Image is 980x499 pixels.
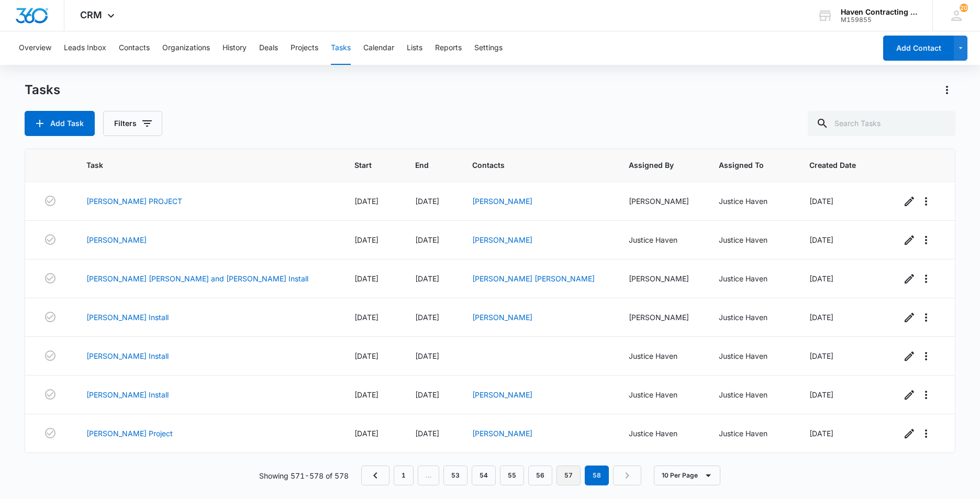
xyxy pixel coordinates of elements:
[25,82,60,98] h1: Tasks
[86,428,173,439] a: [PERSON_NAME] Project
[809,351,833,360] span: [DATE]
[841,16,917,24] div: account id
[472,429,532,438] a: [PERSON_NAME]
[86,196,182,207] a: [PERSON_NAME] PROJECT
[472,197,532,206] a: [PERSON_NAME]
[331,31,351,65] button: Tasks
[629,273,694,284] div: [PERSON_NAME]
[415,274,439,283] span: [DATE]
[162,31,210,65] button: Organizations
[472,235,532,244] a: [PERSON_NAME]
[474,31,503,65] button: Settings
[86,389,169,400] a: [PERSON_NAME] Install
[80,9,102,20] span: CRM
[960,4,968,12] div: notifications count
[629,389,694,400] div: Justice Haven
[472,390,532,399] a: [PERSON_NAME]
[585,466,609,485] em: 58
[654,466,720,485] button: 10 Per Page
[629,196,694,207] div: [PERSON_NAME]
[528,466,552,485] a: Page 56
[629,312,694,323] div: [PERSON_NAME]
[291,31,318,65] button: Projects
[809,197,833,206] span: [DATE]
[354,313,378,322] span: [DATE]
[841,8,917,16] div: account name
[435,31,462,65] button: Reports
[86,273,308,284] a: [PERSON_NAME] [PERSON_NAME] and [PERSON_NAME] Install
[809,274,833,283] span: [DATE]
[500,466,524,485] a: Page 55
[719,389,784,400] div: Justice Haven
[222,31,247,65] button: History
[361,466,389,485] a: Previous Page
[415,197,439,206] span: [DATE]
[354,351,378,360] span: [DATE]
[472,160,588,171] span: Contacts
[719,350,784,361] div: Justice Haven
[354,197,378,206] span: [DATE]
[556,466,581,485] a: Page 57
[394,466,414,485] a: Page 1
[86,234,147,245] a: [PERSON_NAME]
[19,31,51,65] button: Overview
[86,312,169,323] a: [PERSON_NAME] Install
[354,160,375,171] span: Start
[809,235,833,244] span: [DATE]
[719,312,784,323] div: Justice Haven
[809,160,861,171] span: Created Date
[472,466,496,485] a: Page 54
[939,82,955,98] button: Actions
[86,160,314,171] span: Task
[472,274,595,283] a: [PERSON_NAME] [PERSON_NAME]
[809,429,833,438] span: [DATE]
[415,390,439,399] span: [DATE]
[808,111,955,136] input: Search Tasks
[415,429,439,438] span: [DATE]
[719,234,784,245] div: Justice Haven
[354,429,378,438] span: [DATE]
[443,466,467,485] a: Page 53
[629,160,678,171] span: Assigned By
[809,313,833,322] span: [DATE]
[629,350,694,361] div: Justice Haven
[719,428,784,439] div: Justice Haven
[361,466,641,485] nav: Pagination
[64,31,106,65] button: Leads Inbox
[719,196,784,207] div: Justice Haven
[259,31,278,65] button: Deals
[119,31,150,65] button: Contacts
[415,351,439,360] span: [DATE]
[354,390,378,399] span: [DATE]
[719,273,784,284] div: Justice Haven
[809,390,833,399] span: [DATE]
[25,111,95,136] button: Add Task
[415,313,439,322] span: [DATE]
[415,160,432,171] span: End
[103,111,162,136] button: Filters
[472,313,532,322] a: [PERSON_NAME]
[415,235,439,244] span: [DATE]
[86,350,169,361] a: [PERSON_NAME] Install
[719,160,769,171] span: Assigned To
[354,235,378,244] span: [DATE]
[629,234,694,245] div: Justice Haven
[363,31,394,65] button: Calendar
[629,428,694,439] div: Justice Haven
[354,274,378,283] span: [DATE]
[883,36,954,61] button: Add Contact
[407,31,422,65] button: Lists
[960,4,968,12] span: 20
[259,470,349,481] p: Showing 571-578 of 578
